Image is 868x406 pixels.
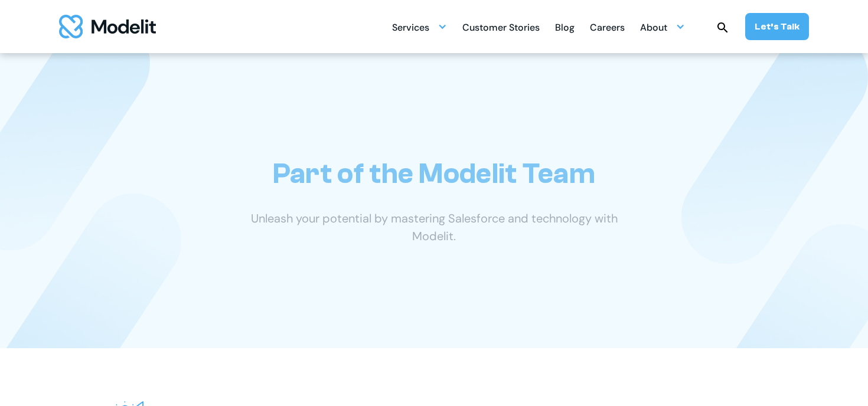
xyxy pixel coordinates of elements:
[462,15,540,38] a: Customer Stories
[555,15,575,38] a: Blog
[230,209,638,245] p: Unleash your potential by mastering Salesforce and technology with Modelit.
[640,17,667,40] div: About
[640,15,685,38] div: About
[59,15,156,38] img: modelit logo
[273,157,595,191] h1: Part of the Modelit Team
[392,15,447,38] div: Services
[392,17,429,40] div: Services
[59,15,156,38] a: home
[590,17,625,40] div: Careers
[462,17,540,40] div: Customer Stories
[745,13,809,40] a: Let’s Talk
[755,20,800,33] div: Let’s Talk
[555,17,575,40] div: Blog
[590,15,625,38] a: Careers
